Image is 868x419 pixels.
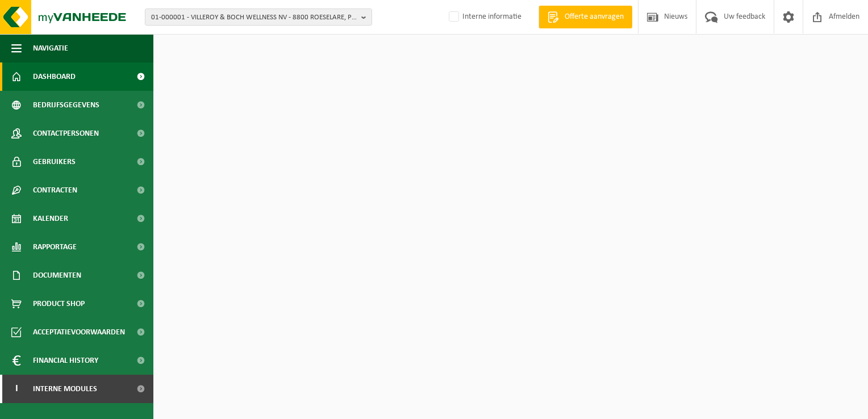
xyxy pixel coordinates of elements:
[33,34,68,62] span: Navigatie
[11,375,22,403] span: I
[151,9,357,26] span: 01-000001 - VILLEROY & BOCH WELLNESS NV - 8800 ROESELARE, POPULIERSTRAAT 1
[33,176,77,204] span: Contracten
[33,346,98,375] span: Financial History
[446,9,521,26] label: Interne informatie
[562,11,627,23] span: Offerte aanvragen
[33,91,99,119] span: Bedrijfsgegevens
[539,6,632,28] a: Offerte aanvragen
[33,290,85,318] span: Product Shop
[145,9,372,26] button: 01-000001 - VILLEROY & BOCH WELLNESS NV - 8800 ROESELARE, POPULIERSTRAAT 1
[33,119,99,148] span: Contactpersonen
[33,261,81,290] span: Documenten
[33,318,125,346] span: Acceptatievoorwaarden
[33,233,77,261] span: Rapportage
[33,204,68,233] span: Kalender
[33,62,76,91] span: Dashboard
[33,375,97,403] span: Interne modules
[33,148,76,176] span: Gebruikers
